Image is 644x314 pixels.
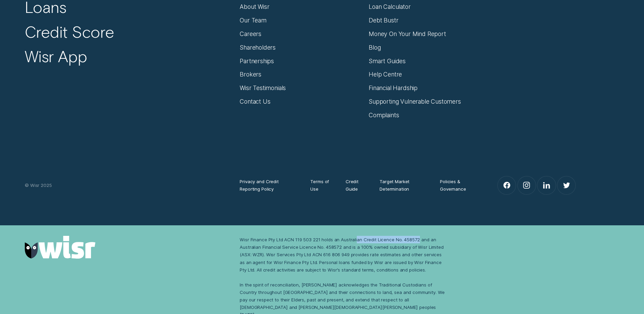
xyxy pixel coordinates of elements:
a: About Wisr [240,3,269,11]
a: Facebook [498,176,516,194]
a: Financial Hardship [369,84,418,92]
a: Help Centre [369,71,402,78]
a: Wisr Testimonials [240,84,286,92]
a: Policies & Governance [440,178,477,193]
a: Partnerships [240,57,274,65]
img: Wisr [25,236,95,258]
a: Careers [240,30,261,38]
a: LinkedIn [537,176,555,194]
a: Complaints [369,111,399,119]
a: Instagram [518,176,536,194]
a: Shareholders [240,44,276,51]
a: Wisr App [25,46,87,66]
a: Our Team [240,17,266,24]
a: Terms of Use [310,178,332,193]
a: Smart Guides [369,57,406,65]
a: Brokers [240,71,261,78]
a: Credit Score [25,22,114,41]
a: Twitter [557,176,575,194]
a: Credit Guide [346,178,366,193]
a: Privacy and Credit Reporting Policy [240,178,297,193]
a: Money On Your Mind Report [369,30,446,38]
a: Blog [369,44,381,51]
a: Contact Us [240,98,270,105]
a: Target Market Determination [380,178,426,193]
a: Supporting Vulnerable Customers [369,98,461,105]
div: © Wisr 2025 [21,181,236,189]
a: Loan Calculator [369,3,410,11]
a: Debt Bustr [369,17,398,24]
